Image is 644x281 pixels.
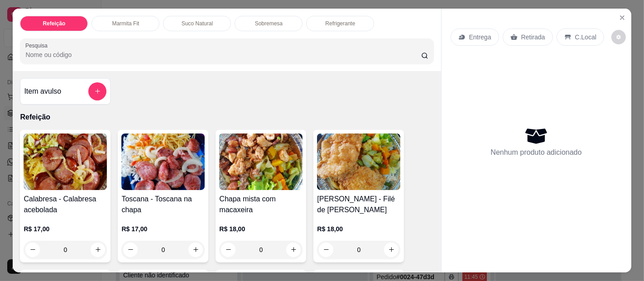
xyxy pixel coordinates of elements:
h4: Item avulso [24,86,61,97]
p: Sobremesa [255,20,283,27]
input: Pesquisa [25,50,421,59]
p: Nenhum produto adicionado [491,147,582,158]
label: Pesquisa [25,42,51,49]
p: Suco Natural [182,20,213,27]
img: product-image [317,133,400,190]
h4: Chapa mista com macaxeira [219,194,303,215]
img: product-image [24,133,107,190]
img: product-image [121,133,205,190]
p: C.Local [575,33,596,42]
p: Retirada [521,33,545,42]
h4: Calabresa - Calabresa acebolada [24,194,107,215]
h4: Toscana - Toscana na chapa [121,194,205,215]
button: decrease-product-quantity [611,30,626,44]
p: R$ 17,00 [24,224,107,233]
p: Marmita Fit [112,20,139,27]
button: add-separate-item [88,82,106,100]
p: R$ 18,00 [219,224,303,233]
h4: [PERSON_NAME] - Filé de [PERSON_NAME] [317,194,400,215]
p: Refrigerante [325,20,355,27]
p: Refeição [43,20,65,27]
button: Close [615,10,630,25]
img: product-image [219,133,303,190]
p: R$ 17,00 [121,224,205,233]
p: R$ 18,00 [317,224,400,233]
p: Refeição [20,112,433,123]
p: Entrega [469,33,491,42]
